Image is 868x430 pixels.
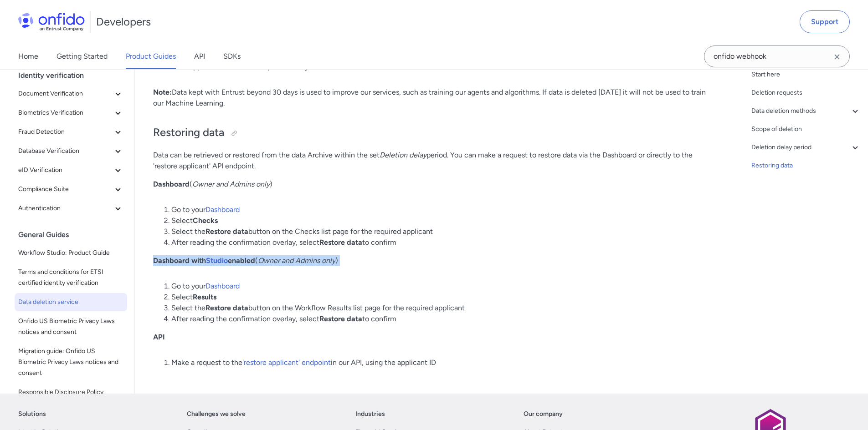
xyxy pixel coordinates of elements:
[704,46,850,67] input: Onfido search input field
[15,263,127,292] a: Terms and conditions for ETSI certified identity verification
[193,216,218,225] strong: Checks
[153,256,255,265] strong: Dashboard with enabled
[18,13,85,31] img: Onfido Logo
[153,179,713,190] p: ( )
[223,44,241,69] a: SDKs
[18,248,123,258] span: Workflow Studio: Product Guide
[832,51,842,62] svg: Clear search field button
[15,161,127,179] button: eID Verification
[15,383,127,401] a: Responsible Disclosure Policy
[18,107,113,118] span: Biometrics Verification
[192,180,270,188] em: Owner and Admins only
[126,44,176,69] a: Product Guides
[18,387,123,398] span: Responsible Disclosure Policy
[205,304,248,312] strong: Restore data
[171,204,713,215] li: Go to your
[18,165,113,176] span: eID Verification
[751,106,861,116] a: Data deletion methods
[153,180,190,188] strong: Dashboard
[18,346,123,379] span: Migration guide: Onfido US Biometric Privacy Laws notices and consent
[751,142,861,153] a: Deletion delay period
[18,409,46,420] a: Solutions
[319,314,362,323] strong: Restore data
[56,44,108,69] a: Getting Started
[15,293,127,311] a: Data deletion service
[18,44,38,69] a: Home
[205,227,248,236] strong: Restore data
[524,409,563,420] a: Our company
[15,312,127,341] a: Onfido US Biometric Privacy Laws notices and consent
[319,238,362,247] strong: Restore data
[242,358,331,367] a: 'restore applicant' endpoint
[380,151,426,159] em: Deletion delay
[18,146,113,157] span: Database Verification
[751,69,861,80] a: Start here
[153,255,713,266] p: ( )
[15,244,127,262] a: Workflow Studio: Product Guide
[171,226,713,237] li: Select the button on the Checks list page for the required applicant
[15,180,127,198] button: Compliance Suite
[153,87,713,109] p: Data kept with Entrust beyond 30 days is used to improve our services, such as training our agent...
[153,333,165,341] strong: API
[751,124,861,135] a: Scope of deletion
[18,203,113,214] span: Authentication
[751,87,861,98] a: Deletion requests
[18,126,113,137] span: Fraud Detection
[205,205,240,214] a: Dashboard
[96,15,151,29] h1: Developers
[171,215,713,226] li: Select
[15,123,127,141] button: Fraud Detection
[18,267,123,288] span: Terms and conditions for ETSI certified identity verification
[153,125,713,141] h2: Restoring data
[355,409,385,420] a: Industries
[171,357,713,368] li: Make a request to the in our API, using the applicant ID
[751,160,861,171] a: Restoring data
[15,85,127,103] button: Document Verification
[171,292,713,303] li: Select
[18,88,113,99] span: Document Verification
[205,282,240,290] a: Dashboard
[18,316,123,338] span: Onfido US Biometric Privacy Laws notices and consent
[800,10,850,33] a: Support
[193,293,216,301] strong: Results
[18,184,113,195] span: Compliance Suite
[153,150,713,172] p: Data can be retrieved or restored from the data Archive within the set period. You can make a req...
[171,281,713,292] li: Go to your
[171,314,713,324] li: After reading the confirmation overlay, select to confirm
[187,409,246,420] a: Challenges we solve
[15,342,127,382] a: Migration guide: Onfido US Biometric Privacy Laws notices and consent
[258,256,335,265] em: Owner and Admins only
[18,66,131,85] div: Identity verification
[18,297,123,308] span: Data deletion service
[153,88,172,96] strong: Note:
[171,303,713,314] li: Select the button on the Workflow Results list page for the required applicant
[206,256,228,265] a: Studio
[171,237,713,248] li: After reading the confirmation overlay, select to confirm
[15,142,127,160] button: Database Verification
[15,104,127,122] button: Biometrics Verification
[18,226,131,244] div: General Guides
[15,199,127,218] button: Authentication
[194,44,205,69] a: API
